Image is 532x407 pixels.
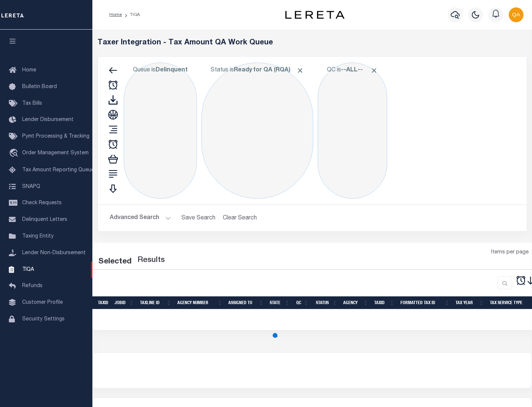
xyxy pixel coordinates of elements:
th: Agency [340,296,371,309]
span: Security Settings [22,317,65,322]
span: Click to Remove [370,67,378,74]
h5: Taxer Integration - Tax Amount QA Work Queue [98,38,527,47]
div: Click to Edit [124,63,197,199]
th: Tax Year [453,296,487,309]
b: --ALL-- [341,67,363,73]
i: travel_explore [9,149,21,158]
span: Tax Amount Reporting Queue [22,168,94,173]
th: Formatted Tax ID [398,296,453,309]
span: Taxing Entity [22,234,54,239]
button: Clear Search [220,211,260,225]
img: svg+xml;base64,PHN2ZyB4bWxucz0iaHR0cDovL3d3dy53My5vcmcvMjAwMC9zdmciIHBvaW50ZXItZXZlbnRzPSJub25lIi... [509,7,524,22]
div: Selected [98,256,132,268]
th: Status [311,296,340,309]
a: Home [109,13,122,17]
span: Delinquent Letters [22,217,67,222]
button: Save Search [177,211,220,225]
th: State [267,296,293,309]
span: Tax Bills [22,101,42,106]
span: Refunds [22,283,42,289]
span: Order Management System [22,151,89,156]
b: Delinquent [156,67,188,73]
span: Check Requests [22,201,62,206]
th: TaxLine ID [137,296,174,309]
span: Bulletin Board [22,84,57,90]
span: Lender Non-Disbursement [22,250,86,256]
b: Ready for QA (RQA) [234,67,304,73]
div: Click to Edit [201,63,313,199]
span: SNAPQ [22,184,40,189]
button: Advanced Search [110,211,171,225]
th: Agency Number [174,296,225,309]
div: Click to Edit [318,63,387,199]
span: TIQA [22,267,34,272]
span: Items per page [491,249,529,257]
th: Assigned To [225,296,267,309]
th: TaxID [371,296,398,309]
span: Customer Profile [22,300,63,305]
li: TIQA [122,11,140,18]
span: Home [22,68,36,73]
th: TaxID [95,296,112,309]
span: Pymt Processing & Tracking [22,134,89,139]
span: Click to Remove [296,67,304,74]
span: Lender Disbursement [22,117,74,122]
th: JobID [112,296,137,309]
img: logo-dark.svg [285,11,344,19]
th: QC [293,296,311,309]
label: Results [137,255,165,266]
